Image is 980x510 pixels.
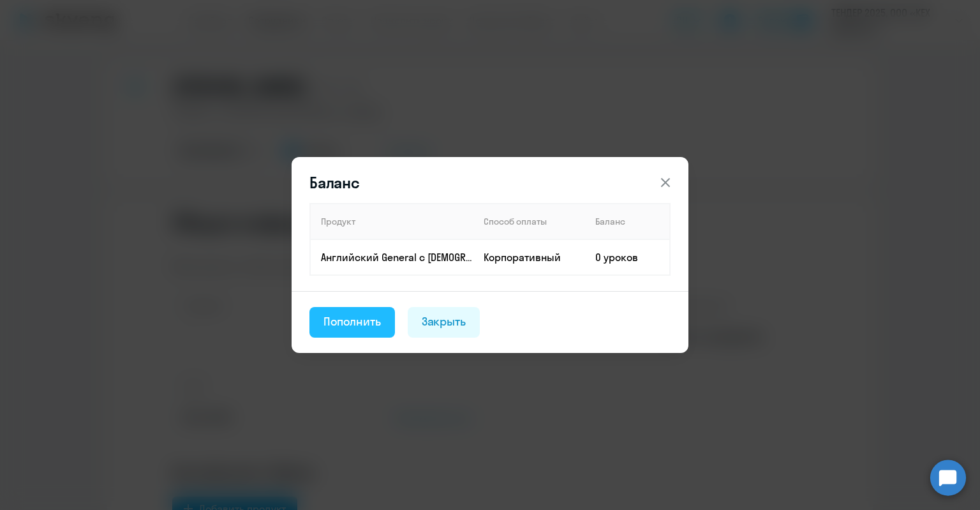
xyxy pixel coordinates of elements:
[585,204,670,239] th: Баланс
[323,313,381,330] div: Пополнить
[585,239,670,275] td: 0 уроков
[310,204,473,239] th: Продукт
[473,239,585,275] td: Корпоративный
[473,204,585,239] th: Способ оплаты
[292,172,688,193] header: Баланс
[408,307,480,338] button: Закрыть
[321,250,473,264] p: Английский General с [DEMOGRAPHIC_DATA] преподавателем
[309,307,395,338] button: Пополнить
[422,313,466,330] div: Закрыть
